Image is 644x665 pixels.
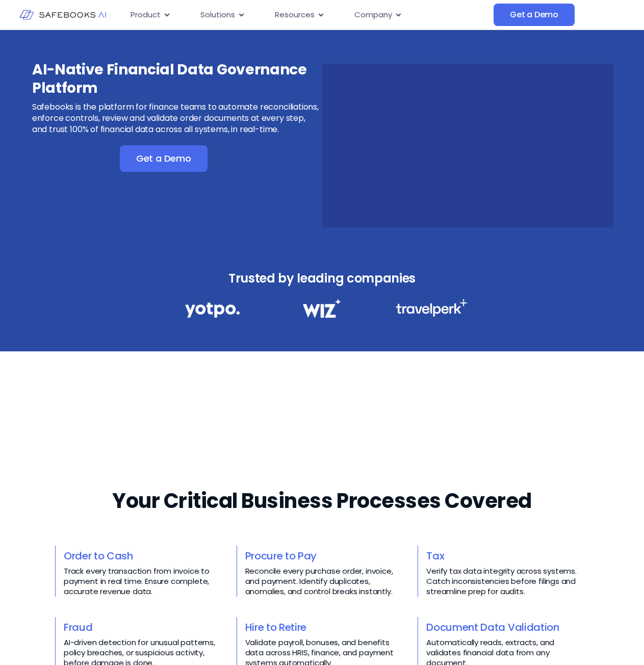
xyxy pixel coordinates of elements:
a: Document Data Validation [426,620,559,634]
a: Get a Demo [120,145,208,172]
a: Fraud [64,620,92,634]
h3: Trusted by leading companies [163,268,482,289]
span: Get a Demo [510,10,558,20]
span: Product [131,9,161,21]
h2: Your Critical Business Processes Covered​​ [112,487,532,515]
img: Financial Data Governance 1 [185,299,240,321]
span: Resources [275,9,315,21]
h3: AI-Native Financial Data Governance Platform [32,61,321,97]
a: Procure to Pay [245,549,317,563]
a: Order to Cash [64,549,133,563]
span: Solutions [200,9,235,21]
a: Hire to Retire [245,620,307,634]
p: Verify tax data integrity across systems. Catch inconsistencies before filings and streamline pre... [426,566,589,597]
nav: Menu [122,5,494,25]
img: Financial Data Governance 3 [396,299,468,317]
span: Get a Demo [136,154,191,164]
p: Reconcile every purchase order, invoice, and payment. Identify duplicates, anomalies, and control... [245,566,408,597]
a: Tax [426,549,444,563]
p: Safebooks is the platform for finance teams to automate reconciliations, enforce controls, review... [32,101,321,135]
span: Company [354,9,392,21]
div: Menu Toggle [122,5,494,25]
p: Track every transaction from invoice to payment in real time. Ensure complete, accurate revenue d... [64,566,226,597]
a: Get a Demo [494,4,575,26]
img: Financial Data Governance 2 [298,299,346,318]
